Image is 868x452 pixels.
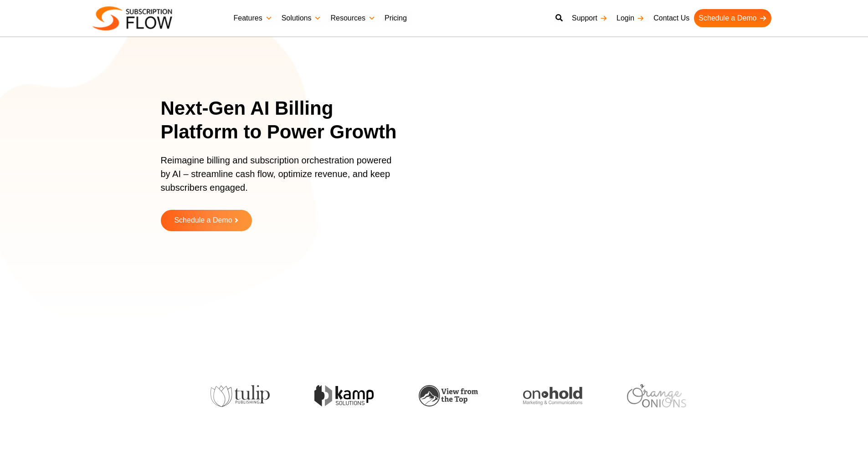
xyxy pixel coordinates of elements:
[312,385,371,406] img: kamp-solution
[521,387,580,405] img: onhold-marketing
[161,96,409,144] h1: Next-Gen AI Billing Platform to Power Growth
[208,385,267,407] img: tulip-publishing
[161,210,252,231] a: Schedule a Demo
[161,153,398,203] p: Reimagine billing and subscription orchestration powered by AI – streamline cash flow, optimize r...
[694,9,771,27] a: Schedule a Demo
[326,9,380,27] a: Resources
[625,384,684,407] img: orange-onions
[277,9,326,27] a: Solutions
[92,6,172,30] img: Subscriptionflow
[567,9,612,27] a: Support
[380,9,411,27] a: Pricing
[229,9,277,27] a: Features
[174,217,232,224] span: Schedule a Demo
[612,9,649,27] a: Login
[416,385,476,406] img: view-from-the-top
[649,9,694,27] a: Contact Us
